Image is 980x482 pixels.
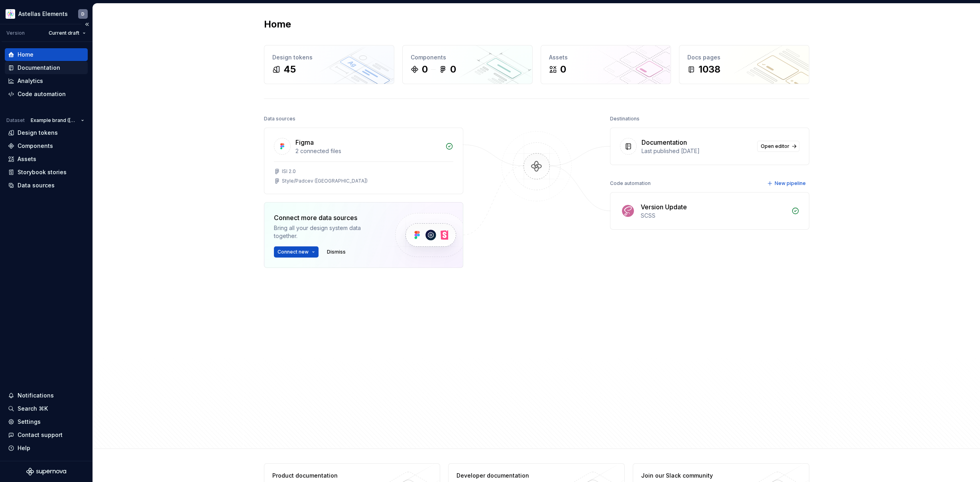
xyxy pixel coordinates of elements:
[18,10,68,18] div: Astellas Elements
[264,128,463,194] a: Figma2 connected filesISI 2.0Style/Padcev ([GEOGRAPHIC_DATA])
[18,405,48,413] div: Search ⌘K
[18,418,41,426] div: Settings
[6,9,15,19] img: b2369ad3-f38c-46c1-b2a2-f2452fdbdcd2.png
[5,166,88,179] a: Storybook stories
[264,45,394,84] a: Design tokens45
[5,415,88,428] a: Settings
[6,117,25,124] div: Dataset
[18,77,43,85] div: Analytics
[81,19,92,30] button: Collapse sidebar
[18,155,36,163] div: Assets
[27,115,88,126] button: Example brand ([GEOGRAPHIC_DATA])
[264,18,291,31] h2: Home
[18,64,60,72] div: Documentation
[642,147,752,155] div: Last published [DATE]
[18,51,33,59] div: Home
[18,181,55,189] div: Data sources
[81,11,85,17] div: D
[687,53,801,61] div: Docs pages
[5,442,88,454] button: Help
[295,138,314,147] div: Figma
[560,63,566,76] div: 0
[327,249,346,255] span: Dismiss
[2,5,91,22] button: Astellas ElementsD
[274,224,382,240] div: Bring all your design system data together.
[5,61,88,74] a: Documentation
[5,389,88,402] button: Notifications
[610,178,651,189] div: Code automation
[26,468,66,476] svg: Supernova Logo
[450,63,456,76] div: 0
[274,246,319,258] button: Connect new
[18,392,54,399] div: Notifications
[457,472,573,480] div: Developer documentation
[775,180,806,187] span: New pipeline
[5,429,88,441] button: Contact support
[642,138,687,147] div: Documentation
[18,168,67,176] div: Storybook stories
[5,88,88,100] a: Code automation
[277,249,309,255] span: Connect new
[641,212,787,220] div: SCSS
[549,53,663,61] div: Assets
[5,126,88,139] a: Design tokens
[18,90,66,98] div: Code automation
[5,48,88,61] a: Home
[272,53,386,61] div: Design tokens
[641,472,757,480] div: Join our Slack community
[18,129,58,137] div: Design tokens
[757,141,799,152] a: Open editor
[264,113,295,124] div: Data sources
[31,117,78,124] span: Example brand ([GEOGRAPHIC_DATA])
[18,444,30,452] div: Help
[5,75,88,87] a: Analytics
[49,30,79,36] span: Current draft
[282,168,296,175] div: ISI 2.0
[274,213,382,222] div: Connect more data sources
[323,246,349,258] button: Dismiss
[5,179,88,192] a: Data sources
[6,30,25,36] div: Version
[679,45,809,84] a: Docs pages1038
[5,153,88,165] a: Assets
[641,202,687,212] div: Version Update
[295,147,441,155] div: 2 connected files
[45,28,89,39] button: Current draft
[761,143,789,150] span: Open editor
[5,140,88,152] a: Components
[541,45,671,84] a: Assets0
[765,178,809,189] button: New pipeline
[422,63,428,76] div: 0
[699,63,720,76] div: 1038
[402,45,533,84] a: Components00
[411,53,524,61] div: Components
[610,113,640,124] div: Destinations
[18,431,63,439] div: Contact support
[18,142,53,150] div: Components
[272,472,388,480] div: Product documentation
[282,178,368,184] div: Style/Padcev ([GEOGRAPHIC_DATA])
[283,63,296,76] div: 45
[5,402,88,415] button: Search ⌘K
